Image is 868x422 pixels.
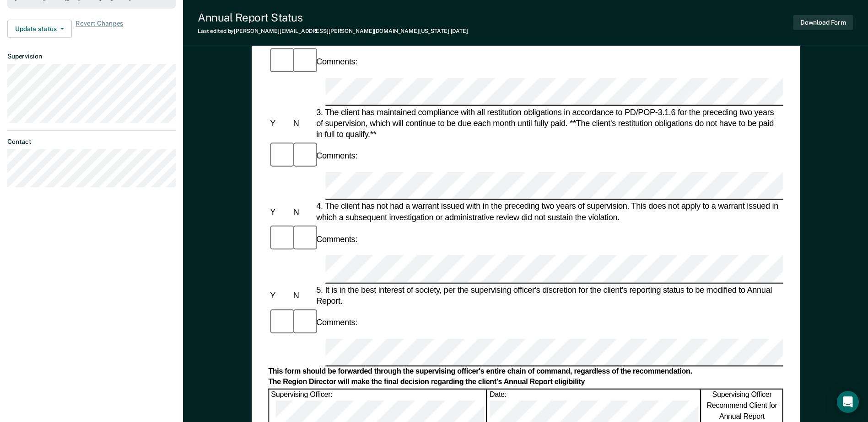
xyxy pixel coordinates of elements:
button: Download Form [793,15,853,30]
div: Comments: [314,234,359,245]
div: Comments: [314,150,359,161]
div: Y [268,118,291,129]
div: Y [268,290,291,301]
div: N [291,290,314,301]
div: N [291,206,314,217]
div: This form should be forwarded through the supervising officer's entire chain of command, regardle... [268,367,783,377]
div: Comments: [314,56,359,67]
div: Comments: [314,317,359,328]
div: N [291,118,314,129]
div: 4. The client has not had a warrant issued with in the preceding two years of supervision. This d... [314,201,783,223]
span: [DATE] [451,28,468,34]
div: Last edited by [PERSON_NAME][EMAIL_ADDRESS][PERSON_NAME][DOMAIN_NAME][US_STATE] [198,28,468,34]
span: Revert Changes [75,20,123,38]
div: The Region Director will make the final decision regarding the client's Annual Report eligibility [268,378,783,387]
div: 3. The client has maintained compliance with all restitution obligations in accordance to PD/POP-... [314,106,783,140]
div: 5. It is in the best interest of society, per the supervising officer's discretion for the client... [314,284,783,306]
div: Y [268,206,291,217]
div: Open Intercom Messenger [837,391,859,413]
div: Annual Report Status [198,11,468,24]
button: Update status [7,20,72,38]
dt: Supervision [7,53,176,60]
dt: Contact [7,138,176,146]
